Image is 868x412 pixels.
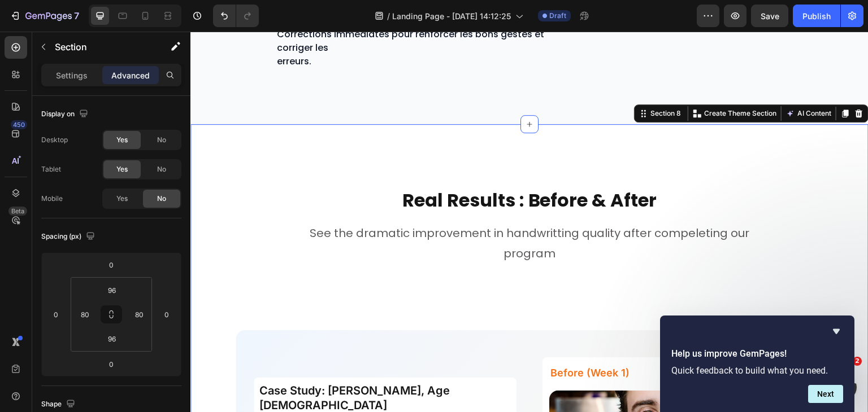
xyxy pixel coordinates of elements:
[100,256,123,273] input: 0
[671,325,843,403] div: Help us improve GemPages!
[55,212,623,232] p: program
[41,397,77,412] div: Shape
[157,135,166,145] span: No
[74,9,79,23] p: 7
[41,135,68,145] div: Desktop
[8,207,27,216] div: Beta
[549,11,566,21] span: Draft
[158,306,175,323] input: 0
[101,330,123,347] input: 96px
[212,156,467,181] strong: Real Results : Before & After
[830,325,843,338] button: Hide survey
[853,357,862,366] span: 2
[131,306,147,323] input: 80px
[116,164,128,174] span: Yes
[11,120,27,129] div: 450
[761,11,779,21] span: Save
[41,107,90,122] div: Display on
[213,5,259,27] div: Undo/Redo
[793,5,840,27] button: Publish
[387,10,390,22] span: /
[56,69,88,81] p: Settings
[116,194,128,204] span: Yes
[802,10,831,22] div: Publish
[41,164,61,174] div: Tablet
[671,365,843,376] p: Quick feedback to build what you need.
[808,385,843,403] button: Next question
[671,347,843,361] h2: Help us improve GemPages!
[116,135,128,145] span: Yes
[392,10,511,22] span: Landing Page - [DATE] 14:12:25
[514,77,586,87] p: Create Theme Section
[41,194,63,204] div: Mobile
[157,164,166,174] span: No
[55,40,147,54] p: Section
[458,77,493,87] div: Section 8
[86,23,367,37] p: erreurs.
[111,69,150,81] p: Advanced
[359,332,608,350] h2: Before (Week 1)
[101,282,123,299] input: 96px
[5,5,84,27] button: 7
[157,194,166,204] span: No
[751,5,788,27] button: Save
[100,356,123,372] input: 0
[76,306,93,323] input: 80px
[47,306,64,323] input: 0
[41,229,97,244] div: Spacing (px)
[55,191,623,212] p: See the dramatic improvement in handwritting quality after compeleting our
[68,350,322,382] h2: Case Study: [PERSON_NAME], Age [DEMOGRAPHIC_DATA]
[593,75,643,89] button: AI Content
[190,32,868,412] iframe: Design area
